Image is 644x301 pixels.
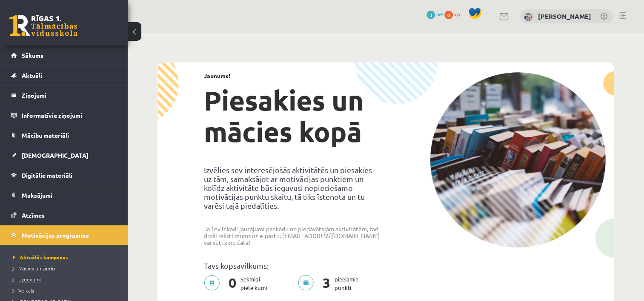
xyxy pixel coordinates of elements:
span: Aktuāli [22,71,42,79]
span: Veikals [13,287,34,294]
a: Atzīmes [11,205,117,225]
a: 0 xp [444,11,464,17]
a: Ziņojumi [11,85,117,105]
span: [DEMOGRAPHIC_DATA] [22,151,89,159]
span: Motivācijas programma [22,231,89,239]
span: Sākums [22,51,43,59]
p: Izvēlies sev interesējošās aktivitātēs un piesakies uz tām, samaksājot ar motivācijas punktiem un... [204,165,380,210]
span: 3 [426,11,435,19]
p: Tavs kopsavilkums: [204,261,380,270]
img: campaign-image-1c4f3b39ab1f89d1fca25a8facaab35ebc8e40cf20aedba61fd73fb4233361ac.png [430,72,606,247]
a: Rīgas 1. Tālmācības vidusskola [9,15,77,36]
a: [PERSON_NAME] [538,12,591,20]
span: mP [436,11,443,17]
span: Mācies un ziedo [13,265,55,272]
span: Uzdevumi [13,276,41,283]
h1: Piesakies un mācies kopā [204,85,380,148]
a: Aktuālās kampaņas [13,253,119,261]
a: 3 mP [426,11,443,17]
legend: Ziņojumi [22,85,117,105]
img: Kristīne Vītola [524,13,532,21]
a: Motivācijas programma [11,225,117,245]
a: Sākums [11,45,117,65]
span: Mācību materiāli [22,131,69,139]
span: xp [454,11,460,17]
span: Atzīmes [22,211,45,219]
a: Mācies un ziedo [13,264,119,272]
a: Digitālie materiāli [11,165,117,185]
a: Mācību materiāli [11,125,117,145]
p: Ja Tev ir kādi jautājumi par kādu no piedāvātajām aktivitātēm, tad droši raksti mums uz e-pastu: ... [204,225,380,246]
a: Uzdevumi [13,275,119,283]
a: Aktuāli [11,65,117,85]
a: [DEMOGRAPHIC_DATA] [11,145,117,165]
strong: Jaunums! [204,72,230,80]
span: Aktuālās kampaņas [13,254,68,261]
a: Veikals [13,287,119,294]
legend: Maksājumi [22,185,117,205]
p: pieejamie punkti [298,275,364,292]
legend: Informatīvie ziņojumi [22,105,117,125]
span: 3 [318,275,335,292]
p: Sekmīgi pieteikumi [204,275,272,292]
span: 0 [444,11,453,19]
span: 0 [224,275,240,292]
span: Digitālie materiāli [22,171,72,179]
a: Informatīvie ziņojumi [11,105,117,125]
a: Maksājumi [11,185,117,205]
